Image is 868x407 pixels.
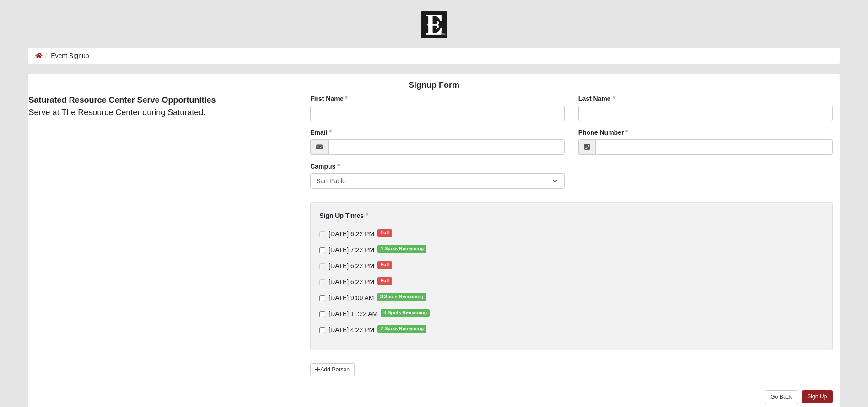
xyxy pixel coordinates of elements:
strong: Saturated Resource Center Serve Opportunities [28,95,216,105]
span: Full [377,229,392,237]
span: Full [377,261,392,269]
span: [DATE] 6:22 PM [329,278,374,285]
label: Email [310,128,332,137]
label: First Name [310,94,348,103]
span: [DATE] 6:22 PM [329,230,374,238]
label: Last Name [578,94,615,103]
h4: Signup Form [28,80,839,90]
span: 3 Spots Remaining [377,293,426,301]
input: [DATE] 6:22 PMFull [319,231,325,237]
span: [DATE] 9:00 AM [329,294,374,301]
span: 7 Spots Remaining [377,325,426,333]
input: [DATE] 6:22 PMFull [319,263,325,269]
input: [DATE] 7:22 PM1 Spots Remaining [319,247,325,253]
input: [DATE] 6:22 PMFull [319,279,325,285]
img: Church of Eleven22 Logo [421,11,447,38]
li: Event Signup [43,51,89,61]
span: [DATE] 4:22 PM [329,326,374,333]
span: 1 Spots Remaining [377,245,426,253]
input: [DATE] 4:22 PM7 Spots Remaining [319,327,325,333]
a: Add Person [310,363,355,376]
span: 4 Spots Remaining [381,309,430,317]
label: Sign Up Times [319,211,368,220]
span: [DATE] 6:22 PM [329,262,374,270]
a: Go Back [765,390,798,404]
a: Sign Up [802,390,833,403]
span: [DATE] 11:22 AM [329,310,377,317]
div: Serve at The Resource Center during Saturated. [22,94,297,119]
input: [DATE] 9:00 AM3 Spots Remaining [319,295,325,301]
label: Campus [310,162,340,171]
span: [DATE] 7:22 PM [329,246,374,254]
input: [DATE] 11:22 AM4 Spots Remaining [319,311,325,317]
label: Phone Number [578,128,629,137]
span: Full [377,277,392,285]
